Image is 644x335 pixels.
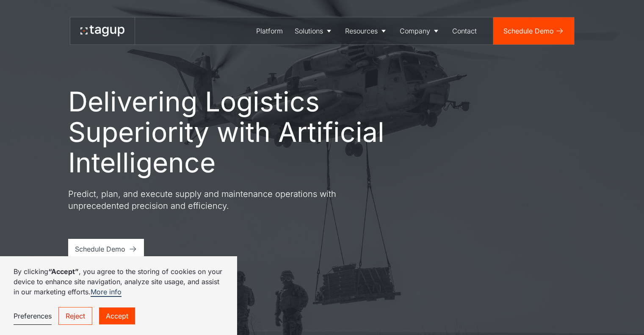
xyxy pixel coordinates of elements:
[14,307,52,325] a: Preferences
[58,307,92,325] a: Reject
[345,26,378,36] div: Resources
[289,17,339,44] a: Solutions
[75,244,125,254] div: Schedule Demo
[400,26,430,36] div: Company
[295,26,323,36] div: Solutions
[68,239,144,259] a: Schedule Demo
[446,17,483,44] a: Contact
[68,86,424,178] h1: Delivering Logistics Superiority with Artificial Intelligence
[394,17,446,44] a: Company
[493,17,574,44] a: Schedule Demo
[99,307,135,324] a: Accept
[339,17,394,44] a: Resources
[48,267,79,276] strong: “Accept”
[14,266,224,297] p: By clicking , you agree to the storing of cookies on your device to enhance site navigation, anal...
[503,26,554,36] div: Schedule Demo
[91,288,122,297] a: More info
[250,17,289,44] a: Platform
[256,26,283,36] div: Platform
[452,26,477,36] div: Contact
[68,188,373,212] p: Predict, plan, and execute supply and maintenance operations with unprecedented precision and eff...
